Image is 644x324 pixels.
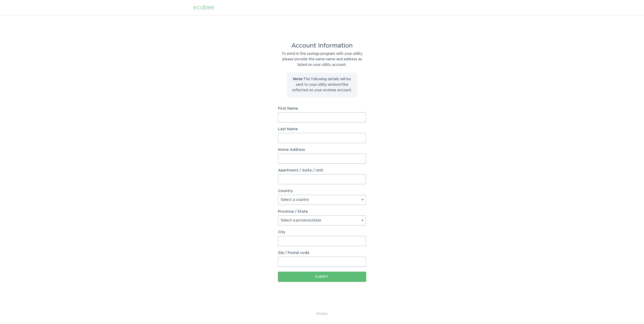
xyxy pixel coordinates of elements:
label: Zip / Postal code [278,251,366,255]
label: Last Name [278,127,366,131]
div: Submit [280,275,364,278]
label: City [278,230,366,234]
label: Province / State [278,210,308,213]
div: To enrol in the savings program with your utility, please provide the same name and address as li... [278,51,366,68]
div: Account Information [278,43,366,49]
div: ecobee [193,5,214,10]
a: Privacy Policy & Terms of Use [316,311,328,316]
p: The following details will be sent to your utility and won't be reflected on your ecobee account. [291,76,353,93]
label: First Name [278,107,366,110]
strong: Note: [293,77,303,81]
label: Apartment / Suite / Unit [278,169,366,172]
label: Home Address [278,148,366,152]
button: Submit [278,272,366,282]
label: Country [278,189,293,193]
